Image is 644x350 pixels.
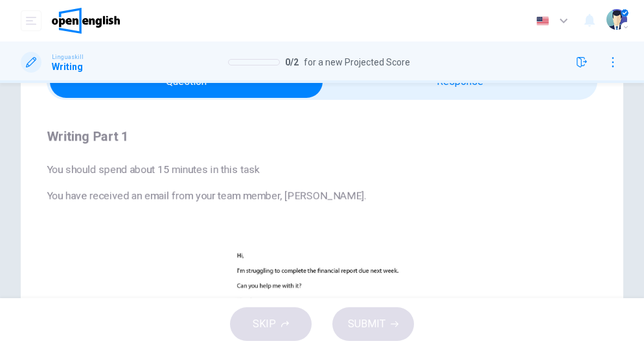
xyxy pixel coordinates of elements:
button: open mobile menu [21,10,41,31]
img: en [535,16,551,26]
h6: You should spend about 15 minutes in this task [47,162,597,178]
span: for a new Projected Score [304,57,410,67]
h4: Writing Part 1 [47,126,597,146]
span: Linguaskill [52,52,84,62]
span: 0 / 2 [285,57,299,67]
img: Profile picture [606,9,627,30]
h1: Writing [52,62,84,72]
img: OpenEnglish logo [52,8,120,34]
h6: You have received an email from your team member, [PERSON_NAME]. [47,188,597,204]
